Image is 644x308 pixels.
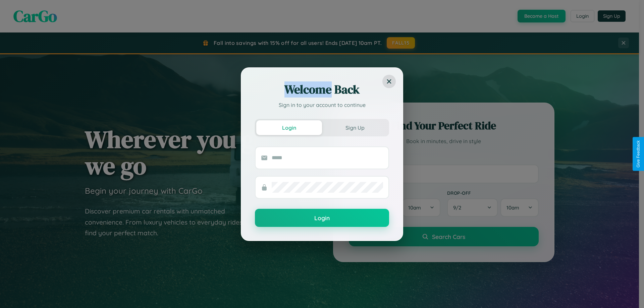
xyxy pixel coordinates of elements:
[256,120,322,135] button: Login
[255,101,389,109] p: Sign in to your account to continue
[322,120,388,135] button: Sign Up
[255,209,389,227] button: Login
[636,140,641,168] div: Give Feedback
[255,81,389,98] h2: Welcome Back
